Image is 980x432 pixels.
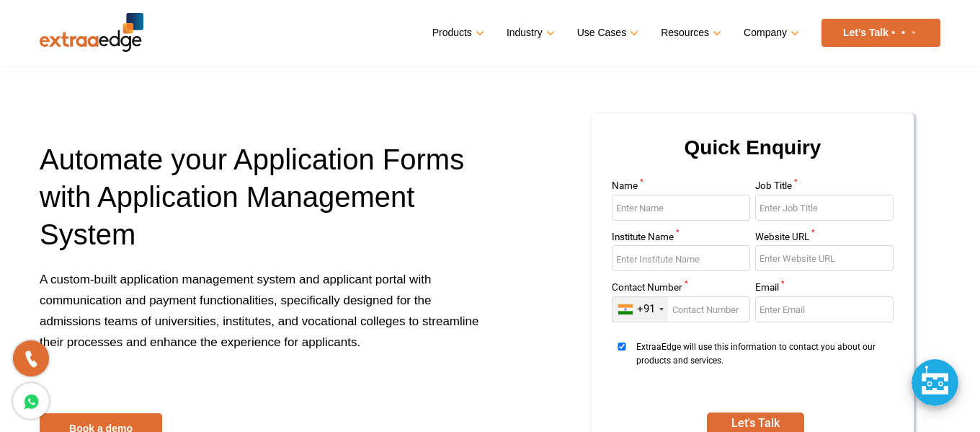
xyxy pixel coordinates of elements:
input: Enter Email [755,296,894,322]
div: +91 [637,302,655,316]
label: Job Title [755,181,894,195]
label: Institute Name [612,232,750,246]
input: ExtraaEdge will use this information to contact you about our products and services. [612,343,632,351]
input: Enter Job Title [755,195,894,221]
input: Enter Contact Number [612,296,750,322]
a: Company [744,22,796,43]
label: Website URL [755,232,894,246]
a: Industry [507,22,552,43]
p: A custom-built application management system and applicant portal with communication and payment ... [40,269,479,373]
div: Chat [912,359,958,406]
label: Name [612,181,750,195]
input: Enter Website URL [755,245,894,271]
span: ExtraaEdge will use this information to contact you about our products and services. [636,340,889,394]
span: Automate your Application Forms with Application Management System [40,144,464,250]
h2: Quick Enquiry [609,131,896,181]
label: Email [755,283,894,296]
label: Contact Number [612,283,750,296]
a: Let’s Talk [821,19,940,47]
input: Enter Institute Name [612,245,750,271]
a: Use Cases [577,22,636,43]
a: Resources [661,22,718,43]
a: Products [432,22,481,43]
div: India (भारत): +91 [612,297,668,322]
input: Enter Name [612,195,750,221]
